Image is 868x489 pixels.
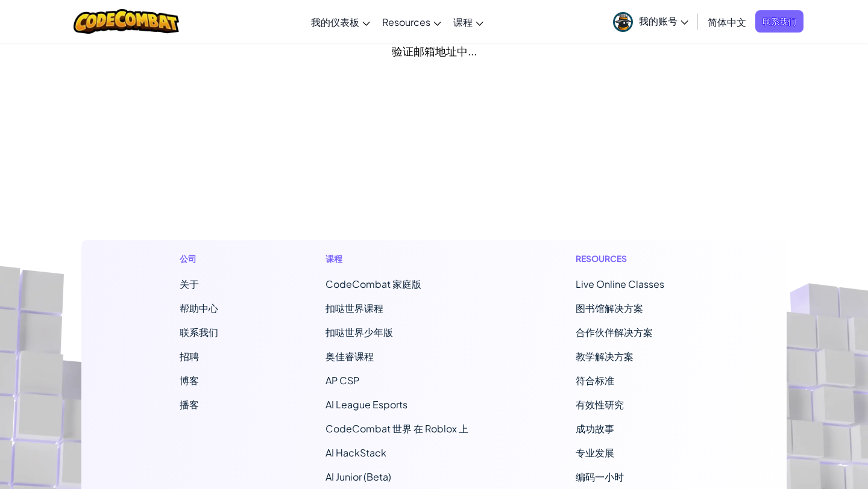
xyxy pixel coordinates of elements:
a: 播客 [180,398,199,411]
span: 课程 [453,16,473,28]
a: 我的仪表板 [305,5,376,38]
a: Live Online Classes [576,278,664,290]
a: 教学解决方案 [576,350,634,363]
a: 课程 [447,5,489,38]
a: 扣哒世界少年版 [325,326,393,338]
a: 博客 [180,374,199,387]
a: 有效性研究 [576,398,624,411]
span: Resources [382,16,430,28]
a: 扣哒世界课程 [325,302,383,314]
h1: 课程 [325,252,468,265]
a: AI Junior (Beta) [325,470,391,483]
span: 联系我们 [180,326,218,338]
span: 我的账号 [639,14,688,27]
img: avatar [613,12,633,32]
a: 关于 [180,278,199,290]
a: Resources [376,5,447,38]
span: 我的仪表板 [311,16,359,28]
img: CodeCombat logo [74,9,179,34]
a: 符合标准 [576,374,614,387]
a: AI HackStack [325,446,386,459]
h1: 公司 [180,252,218,265]
a: 专业发展 [576,446,614,459]
a: CodeCombat 世界 在 Roblox 上 [325,422,468,435]
a: 奥佳睿课程 [325,350,374,363]
a: 招聘 [180,350,199,363]
a: 成功故事 [576,422,614,435]
a: 我的账号 [607,2,694,40]
a: 编码一小时 [576,470,624,483]
a: 合作伙伴解决方案 [576,326,653,338]
a: 图书馆解决方案 [576,302,643,314]
a: 联系我们 [755,10,804,33]
span: 简体中文 [708,16,746,28]
span: CodeCombat 家庭版 [325,278,421,290]
a: AP CSP [325,374,359,387]
a: AI League Esports [325,398,407,411]
h1: Resources [576,252,688,265]
a: 帮助中心 [180,302,218,314]
a: 简体中文 [702,5,752,38]
span: 验证邮箱地址中... [392,44,477,58]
